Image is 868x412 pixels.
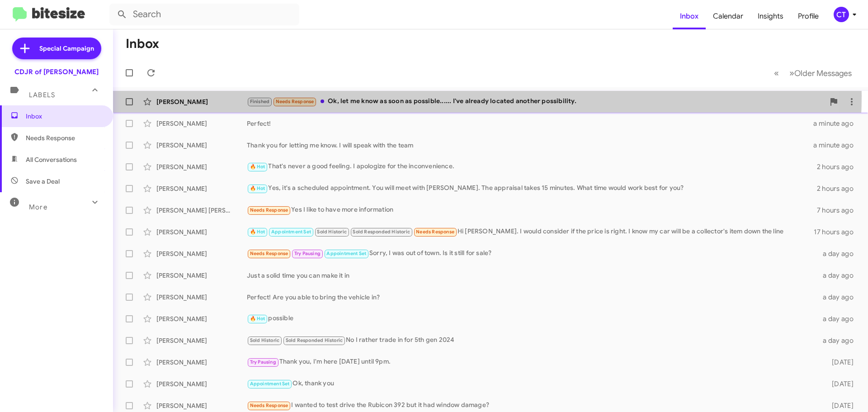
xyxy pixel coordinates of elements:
[416,229,454,235] span: Needs Response
[39,44,94,53] span: Special Campaign
[12,38,101,59] a: Special Campaign
[250,337,280,343] span: Sold Historic
[294,251,321,256] span: Try Pausing
[247,161,817,172] div: That's never a good feeling. I apologize for the inconvenience.
[774,67,779,79] span: «
[156,336,247,345] div: [PERSON_NAME]
[156,379,247,388] div: [PERSON_NAME]
[817,162,861,171] div: 2 hours ago
[817,336,861,345] div: a day ago
[247,400,817,411] div: I wanted to test drive the Rubicon 392 but it had window damage?
[156,358,247,367] div: [PERSON_NAME]
[791,3,826,29] a: Profile
[250,403,288,408] span: Needs Response
[26,177,60,186] span: Save a Deal
[826,7,858,22] button: CT
[673,3,706,29] a: Inbox
[769,64,784,82] button: Previous
[156,249,247,258] div: [PERSON_NAME]
[247,205,817,215] div: Yes I like to have more information
[26,155,77,164] span: All Conversations
[156,401,247,410] div: [PERSON_NAME]
[353,229,410,235] span: Sold Responded Historic
[156,293,247,302] div: [PERSON_NAME]
[250,207,288,213] span: Needs Response
[250,316,265,322] span: 🔥 Hot
[247,379,817,389] div: Ok, thank you
[326,251,366,256] span: Appointment Set
[109,4,299,25] input: Search
[247,357,817,367] div: Thank you, I'm here [DATE] until 9pm.
[814,227,861,237] div: 17 hours ago
[156,227,247,237] div: [PERSON_NAME]
[817,401,861,410] div: [DATE]
[156,97,247,106] div: [PERSON_NAME]
[250,381,290,387] span: Appointment Set
[276,99,314,104] span: Needs Response
[247,96,825,107] div: Ok, let me know as soon as possible...... I've already located another possibility.
[250,185,265,191] span: 🔥 Hot
[26,133,103,142] span: Needs Response
[29,91,55,99] span: Labels
[247,119,813,128] div: Perfect!
[817,314,861,323] div: a day ago
[817,271,861,280] div: a day ago
[817,379,861,388] div: [DATE]
[156,184,247,193] div: [PERSON_NAME]
[250,99,270,104] span: Finished
[247,293,817,302] div: Perfect! Are you able to bring the vehicle in?
[250,359,276,365] span: Try Pausing
[126,37,159,51] h1: Inbox
[834,7,849,22] div: CT
[271,229,311,235] span: Appointment Set
[769,64,857,82] nav: Page navigation example
[286,337,343,343] span: Sold Responded Historic
[156,141,247,150] div: [PERSON_NAME]
[156,314,247,323] div: [PERSON_NAME]
[317,229,347,235] span: Sold Historic
[813,119,861,128] div: a minute ago
[250,164,265,170] span: 🔥 Hot
[156,271,247,280] div: [PERSON_NAME]
[706,3,750,29] a: Calendar
[813,141,861,150] div: a minute ago
[817,206,861,215] div: 7 hours ago
[247,335,817,346] div: No I rather trade in for 5th gen 2024
[26,112,103,121] span: Inbox
[156,162,247,171] div: [PERSON_NAME]
[247,271,817,280] div: Just a solid time you can make it in
[247,313,817,324] div: possible
[247,248,817,259] div: Sorry, I was out of town. Is it still for sale?
[29,203,47,211] span: More
[817,249,861,258] div: a day ago
[817,184,861,193] div: 2 hours ago
[784,64,857,82] button: Next
[247,141,813,150] div: Thank you for letting me know. I will speak with the team
[789,67,794,79] span: »
[750,3,791,29] a: Insights
[250,229,265,235] span: 🔥 Hot
[247,183,817,194] div: Yes, it's a scheduled appointment. You will meet with [PERSON_NAME]. The appraisal takes 15 minut...
[794,68,852,78] span: Older Messages
[156,119,247,128] div: [PERSON_NAME]
[156,206,247,215] div: [PERSON_NAME] [PERSON_NAME]
[14,67,99,76] div: CDJR of [PERSON_NAME]
[817,293,861,302] div: a day ago
[250,251,288,256] span: Needs Response
[247,227,814,237] div: Hi [PERSON_NAME]. I would consider if the price is right. I know my car will be a collector's ite...
[817,358,861,367] div: [DATE]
